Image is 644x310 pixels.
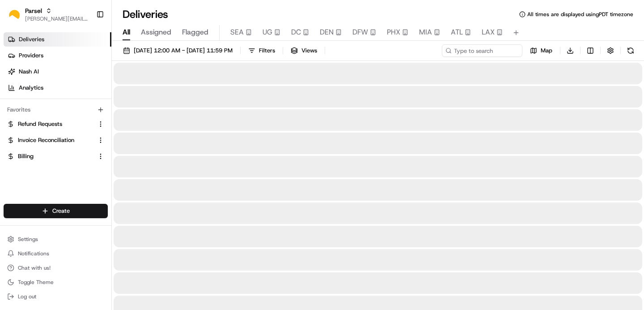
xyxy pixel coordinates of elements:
span: SEA [230,27,244,38]
span: UG [263,27,272,38]
button: Refresh [624,44,637,57]
a: Deliveries [4,32,111,47]
a: Analytics [4,81,111,95]
button: [DATE] 12:00 AM - [DATE] 11:59 PM [119,44,237,57]
button: Chat with us! [4,262,108,274]
span: Flagged [182,27,208,38]
span: Assigned [141,27,171,38]
span: Notifications [18,250,49,257]
a: Refund Requests [7,120,93,128]
span: Chat with us! [18,264,51,271]
button: ParselParsel[PERSON_NAME][EMAIL_ADDRESS][PERSON_NAME][DOMAIN_NAME] [4,4,93,25]
button: [PERSON_NAME][EMAIL_ADDRESS][PERSON_NAME][DOMAIN_NAME] [25,15,89,22]
a: Nash AI [4,65,111,79]
span: LAX [482,27,495,38]
span: All times are displayed using PDT timezone [527,11,633,18]
input: Type to search [442,44,522,57]
button: Invoice Reconciliation [4,133,108,147]
span: Analytics [19,84,43,92]
a: Billing [7,152,93,160]
span: All [123,27,130,38]
button: Settings [4,233,108,245]
a: Invoice Reconciliation [7,136,93,144]
span: Settings [18,236,38,243]
button: Log out [4,290,108,303]
span: Filters [259,47,275,55]
button: Billing [4,149,108,164]
span: Create [52,207,70,215]
button: Create [4,204,108,218]
span: Billing [18,152,34,160]
span: PHX [387,27,400,38]
span: Map [541,47,552,55]
button: Views [287,44,321,57]
span: Views [301,47,317,55]
span: [DATE] 12:00 AM - [DATE] 11:59 PM [134,47,233,55]
span: DEN [320,27,334,38]
span: Nash AI [19,68,39,76]
img: Parsel [7,8,21,22]
span: Toggle Theme [18,279,54,286]
span: DFW [352,27,368,38]
button: Refund Requests [4,117,108,131]
div: Favorites [4,103,108,117]
span: MIA [419,27,432,38]
a: Providers [4,48,111,63]
span: Log out [18,293,36,300]
span: Refund Requests [18,120,62,128]
button: Map [526,44,556,57]
span: ATL [451,27,463,38]
span: DC [291,27,301,38]
span: Invoice Reconciliation [18,136,74,144]
span: Providers [19,52,43,60]
button: Notifications [4,247,108,260]
span: Deliveries [19,35,44,43]
h1: Deliveries [123,7,168,22]
button: Filters [244,44,279,57]
button: Toggle Theme [4,276,108,288]
button: Parsel [25,6,42,15]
